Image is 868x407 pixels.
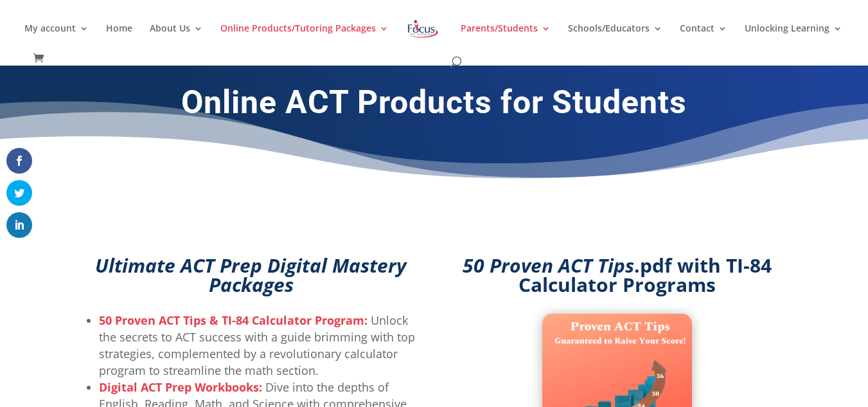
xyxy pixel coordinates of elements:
strong: Digital ACT Prep Workbooks: [99,379,262,395]
li: Unlock the secrets to ACT success with a guide brimming with top strategies, complemented by a re... [99,312,415,379]
a: Schools/Educators [568,24,662,54]
a: Ultimate ACT Prep Digital Mastery Packages [95,252,407,298]
a: Unlocking Learning [745,24,842,54]
a: Parents/Students [461,24,551,54]
img: Focus on Learning [406,17,439,41]
a: About Us [150,24,203,54]
a: My account [24,24,89,54]
strong: .pdf with TI-84 Calculator Programs [463,252,772,298]
a: Home [106,24,132,54]
strong: 50 Proven ACT Tips & TI-84 Calculator Program: [99,312,368,328]
em: 50 Proven ACT Tips [463,252,634,278]
a: Contact [680,24,727,54]
a: Online Products/Tutoring Packages [220,24,389,54]
h1: Online ACT Products for Students [87,83,781,128]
